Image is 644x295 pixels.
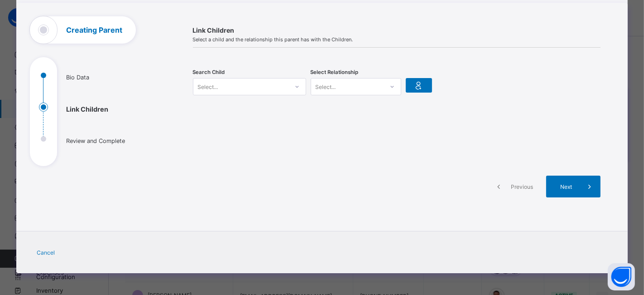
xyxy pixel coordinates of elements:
span: Previous [509,183,534,190]
span: Search Child [193,69,225,75]
button: Open asap [608,263,635,290]
span: Select Relationship [311,69,359,75]
div: Creating Parent [16,3,628,273]
div: Select... [316,78,336,95]
span: Next [553,183,579,190]
span: Select a child and the relationship this parent has with the Children. [193,36,601,43]
span: Link Children [193,26,601,34]
div: Select... [198,78,218,95]
h1: Creating Parent [66,26,122,34]
span: Cancel [37,249,55,256]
